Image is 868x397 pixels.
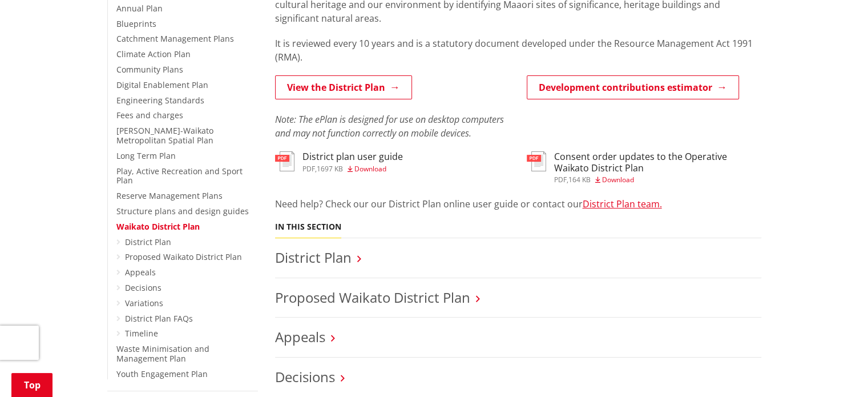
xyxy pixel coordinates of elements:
[125,298,163,308] a: Variations
[116,110,183,121] a: Fees and charges
[116,49,191,59] a: Climate Action Plan
[815,349,857,390] iframe: Messenger Launcher
[354,164,386,174] span: Download
[275,37,761,64] p: It is reviewed every 10 years and is a statutory document developed under the Resource Management...
[275,367,335,386] a: Decisions
[527,151,546,171] img: document-pdf.svg
[275,113,504,139] em: Note: The ePlan is designed for use on desktop computers and may not function correctly on mobile...
[116,221,200,232] a: Waikato District Plan
[125,328,158,339] a: Timeline
[275,327,325,346] a: Appeals
[602,175,634,185] span: Download
[116,368,208,379] a: Youth Engagement Plan
[125,282,162,293] a: Decisions
[275,197,761,211] p: Need help? Check our our District Plan online user guide or contact our
[275,151,294,171] img: document-pdf.svg
[527,75,739,99] a: Development contributions estimator
[275,288,470,307] a: Proposed Waikato District Plan
[116,95,204,106] a: Engineering Standards
[125,251,242,262] a: Proposed Waikato District Plan
[275,222,341,232] h5: In this section
[116,190,223,201] a: Reserve Management Plans
[302,166,403,173] div: ,
[275,151,403,172] a: District plan user guide pdf,1697 KB Download
[302,164,315,174] span: pdf
[125,267,156,278] a: Appeals
[568,175,591,185] span: 164 KB
[275,75,412,99] a: View the District Plan
[116,343,209,364] a: Waste Minimisation and Management Plan
[527,151,761,183] a: Consent order updates to the Operative Waikato District Plan pdf,164 KB Download
[583,198,662,210] a: District Plan team.
[554,175,567,185] span: pdf
[116,33,234,44] a: Catchment Management Plans
[302,151,403,162] h3: District plan user guide
[275,248,352,267] a: District Plan
[554,151,761,173] h3: Consent order updates to the Operative Waikato District Plan
[116,166,243,186] a: Play, Active Recreation and Sport Plan
[116,79,208,90] a: Digital Enablement Plan
[116,125,213,146] a: [PERSON_NAME]-Waikato Metropolitan Spatial Plan
[116,18,156,29] a: Blueprints
[11,373,53,397] a: Top
[116,3,163,14] a: Annual Plan
[116,150,176,161] a: Long Term Plan
[125,313,193,324] a: District Plan FAQs
[125,236,171,247] a: District Plan
[554,177,761,183] div: ,
[116,64,183,75] a: Community Plans
[317,164,343,174] span: 1697 KB
[116,206,249,216] a: Structure plans and design guides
